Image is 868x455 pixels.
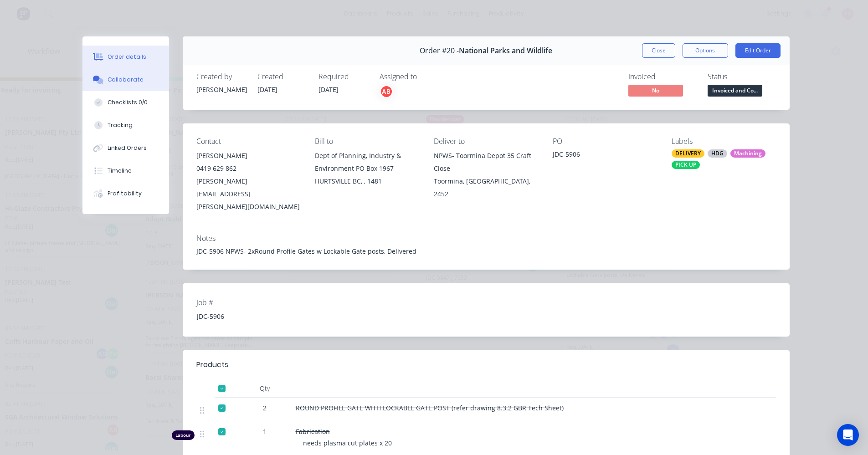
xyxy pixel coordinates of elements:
[196,162,301,175] div: 0419 629 862
[672,161,700,169] div: PICK UP
[196,85,247,94] div: [PERSON_NAME]
[420,46,459,55] span: Order #20 -
[108,98,148,107] div: Checklists 0/0
[315,175,419,188] div: HURTSVILLE BC, , 1481
[82,182,169,205] button: Profitability
[434,137,538,146] div: Deliver to
[318,72,369,81] div: Required
[730,149,765,158] div: Machining
[196,72,247,81] div: Created by
[303,439,392,447] span: needs plasma cut plates x 20
[82,91,169,114] button: Checklists 0/0
[196,359,228,370] div: Products
[672,137,776,146] div: Labels
[196,175,301,213] div: [PERSON_NAME][EMAIL_ADDRESS][PERSON_NAME][DOMAIN_NAME]
[735,43,781,58] button: Edit Order
[82,159,169,182] button: Timeline
[82,137,169,159] button: Linked Orders
[315,149,419,188] div: Dept of Planning, Industry & Environment PO Box 1967HURTSVILLE BC, , 1481
[196,246,776,256] div: JDC-5906 NPWS- 2xRound Profile Gates w Lockable Gate posts, Delivered
[257,85,277,94] span: [DATE]
[108,76,144,84] div: Collaborate
[257,72,308,81] div: Created
[380,85,393,98] button: AB
[82,114,169,137] button: Tracking
[708,85,762,98] button: Invoiced and Co...
[434,149,538,175] div: NPWS- Toormina Depot 35 Craft Close
[196,149,301,162] div: [PERSON_NAME]
[263,427,267,436] span: 1
[380,72,471,81] div: Assigned to
[296,427,330,436] span: Fabrication
[434,149,538,200] div: NPWS- Toormina Depot 35 Craft CloseToormina, [GEOGRAPHIC_DATA], 2452
[459,46,552,55] span: National Parks and Wildlife
[553,137,657,146] div: PO
[108,53,146,61] div: Order details
[642,43,675,58] button: Close
[196,137,301,146] div: Contact
[82,68,169,91] button: Collaborate
[315,149,419,175] div: Dept of Planning, Industry & Environment PO Box 1967
[263,403,267,413] span: 2
[82,46,169,68] button: Order details
[628,85,683,96] span: No
[553,149,657,162] div: JDC-5906
[708,72,776,81] div: Status
[237,379,292,398] div: Qty
[837,424,859,446] div: Open Intercom Messenger
[708,149,727,158] div: HDG
[628,72,697,81] div: Invoiced
[196,234,776,243] div: Notes
[318,85,339,94] span: [DATE]
[296,404,564,412] span: ROUND PROFILE GATE WITH LOCKABLE GATE POST (refer drawing 8.3.2 GBR Tech Sheet)
[434,175,538,200] div: Toormina, [GEOGRAPHIC_DATA], 2452
[196,149,301,213] div: [PERSON_NAME]0419 629 862[PERSON_NAME][EMAIL_ADDRESS][PERSON_NAME][DOMAIN_NAME]
[108,167,132,175] div: Timeline
[683,43,728,58] button: Options
[315,137,419,146] div: Bill to
[190,310,303,323] div: JDC-5906
[108,121,133,129] div: Tracking
[672,149,704,158] div: DELIVERY
[196,297,310,308] label: Job #
[108,189,142,198] div: Profitability
[708,85,762,96] span: Invoiced and Co...
[172,430,195,440] div: Labour
[108,144,147,152] div: Linked Orders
